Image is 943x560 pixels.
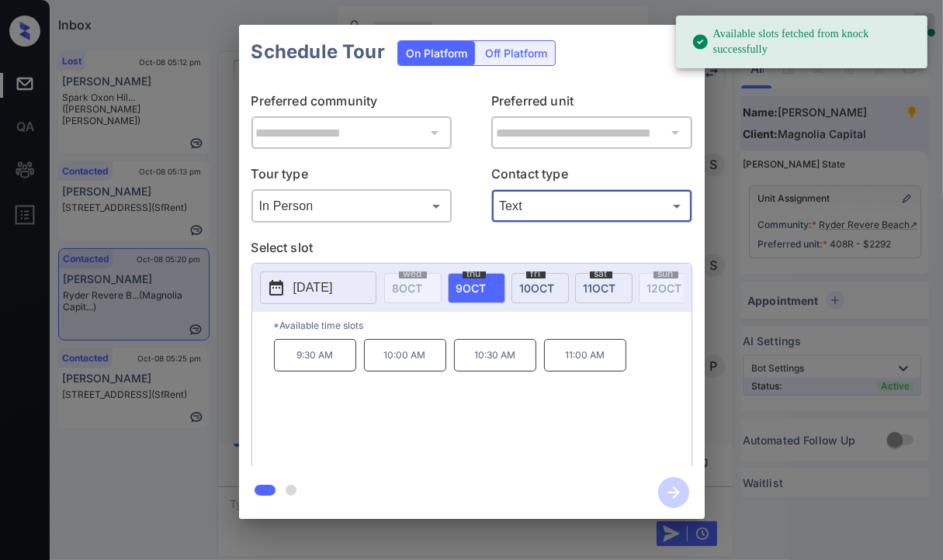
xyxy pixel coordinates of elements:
p: 11:00 AM [544,339,626,372]
div: Off Platform [477,41,555,65]
div: date-select [448,273,505,303]
p: Tour type [251,164,452,189]
div: In Person [255,193,449,219]
p: Select slot [251,238,692,263]
p: 10:30 AM [454,339,536,372]
button: btn-next [649,472,699,513]
button: [DATE] [260,271,376,304]
p: Preferred unit [491,92,692,116]
p: Contact type [491,164,692,189]
h2: Schedule Tour [239,25,397,79]
div: Text [495,193,688,219]
p: Preferred community [251,92,452,116]
div: date-select [511,273,569,303]
div: Available slots fetched from knock successfully [692,20,915,64]
span: fri [526,269,546,278]
button: close [667,31,699,62]
p: [DATE] [293,278,333,297]
p: 9:30 AM [274,339,356,372]
span: sat [590,269,612,278]
p: 10:00 AM [364,339,446,372]
span: 11 OCT [584,282,616,295]
span: 10 OCT [520,282,555,295]
div: date-select [575,273,633,303]
span: 9 OCT [456,282,487,295]
p: *Available time slots [274,312,692,339]
div: On Platform [398,41,475,65]
span: thu [463,269,486,278]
